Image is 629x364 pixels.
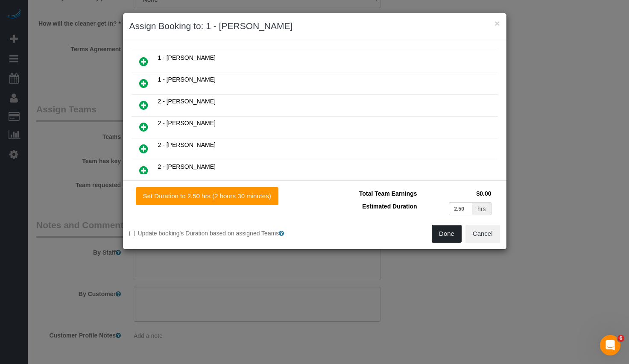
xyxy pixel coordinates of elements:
td: $0.00 [419,187,494,200]
button: Done [432,225,462,243]
label: Update booking's Duration based on assigned Teams [129,229,308,238]
iframe: Intercom live chat [600,335,620,355]
span: 2 - [PERSON_NAME] [158,163,216,170]
button: × [494,19,500,28]
span: 1 - [PERSON_NAME] [158,76,216,83]
td: Total Team Earnings [321,187,419,200]
span: 1 - [PERSON_NAME] [158,54,216,61]
h3: Assign Booking to: 1 - [PERSON_NAME] [129,20,500,32]
span: 2 - [PERSON_NAME] [158,120,216,126]
div: hrs [472,202,491,215]
button: Cancel [465,225,500,243]
button: Set Duration to 2.50 hrs (2 hours 30 minutes) [136,187,278,205]
span: 2 - [PERSON_NAME] [158,98,216,105]
input: Update booking's Duration based on assigned Teams [129,231,135,236]
span: 6 [617,335,624,342]
span: Estimated Duration [362,203,417,210]
span: 2 - [PERSON_NAME] [158,141,216,148]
